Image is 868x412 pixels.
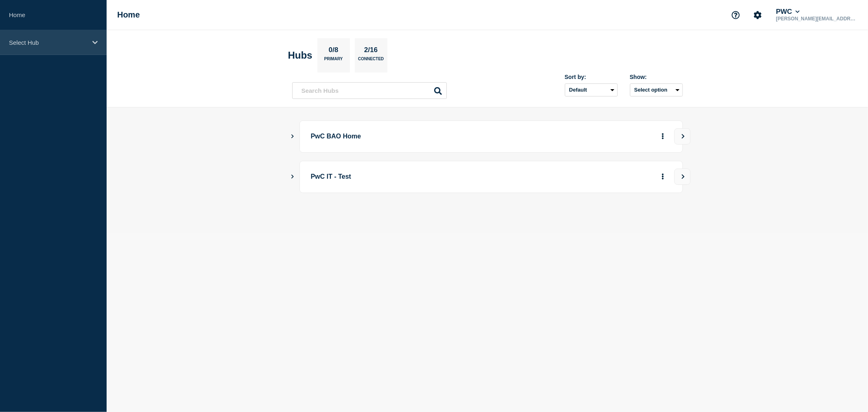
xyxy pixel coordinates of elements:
[324,57,343,65] p: Primary
[674,169,691,185] button: View
[749,7,766,24] button: Account settings
[565,74,618,80] div: Sort by:
[630,83,683,96] button: Select option
[326,46,341,57] p: 0/8
[358,57,384,65] p: Connected
[565,83,618,96] select: Sort by
[311,129,536,144] p: PwC BAO Home
[292,82,447,99] input: Search Hubs
[774,8,801,16] button: PWC
[658,129,668,144] button: More actions
[361,46,380,57] p: 2/16
[291,174,295,180] button: Show Connected Hubs
[727,7,744,24] button: Support
[311,169,536,184] p: PwC IT - Test
[291,134,295,140] button: Show Connected Hubs
[9,39,87,46] p: Select Hub
[117,10,140,20] h1: Home
[674,128,691,145] button: View
[658,169,668,184] button: More actions
[288,50,313,61] h2: Hubs
[630,74,683,80] div: Show:
[774,16,859,22] p: [PERSON_NAME][EMAIL_ADDRESS][PERSON_NAME][DOMAIN_NAME]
